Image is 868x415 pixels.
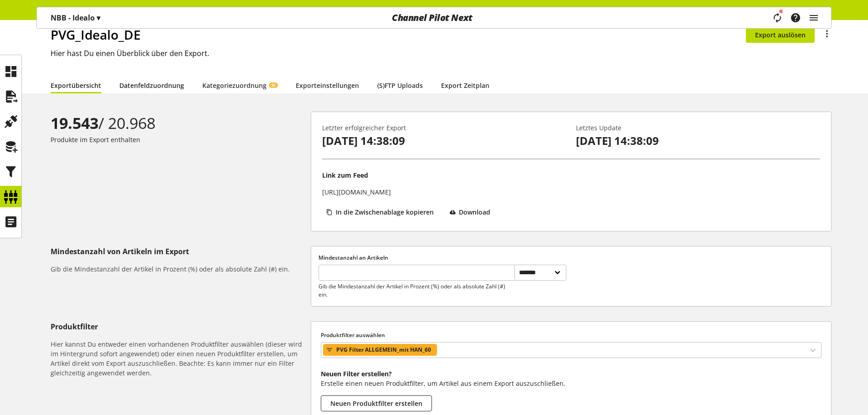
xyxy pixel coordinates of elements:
h6: Hier kannst Du entweder einen vorhandenen Produktfilter auswählen (dieser wird im Hintergrund sof... [51,339,307,378]
p: Letzter erfolgreicher Export [322,123,566,133]
b: Neuen Filter erstellen? [321,369,392,378]
button: Download [446,204,499,220]
label: Produktfilter auswählen [321,331,822,339]
h5: Mindestanzahl von Artikeln im Export [51,246,307,257]
p: NBB - Idealo [51,12,100,23]
p: Erstelle einen neuen Produktfilter, um Artikel aus einem Export auszuschließen. [321,379,822,388]
b: 19.543 [51,113,98,133]
a: (S)FTP Uploads [377,81,423,90]
p: [DATE] 14:38:09 [322,133,566,149]
button: Neuen Produktfilter erstellen [321,395,432,411]
button: In die Zwischenablage kopieren [322,204,442,220]
a: KategoriezuordnungKI [202,81,277,90]
p: [DATE] 14:38:09 [576,133,820,149]
h6: Gib die Mindestanzahl der Artikel in Prozent (%) oder als absolute Zahl (#) ein. [51,264,307,274]
span: PVG Filter ALLGEMEIN_mit HAN_60 [336,344,431,355]
span: ▾ [97,13,100,23]
div: / 20.968 [51,112,307,135]
h5: Produktfilter [51,321,307,332]
span: Neuen Produktfilter erstellen [330,399,422,408]
p: Gib die Mindestanzahl der Artikel in Prozent (%) oder als absolute Zahl (#) ein. [318,282,514,299]
p: Link zum Feed [322,170,368,180]
p: Produkte im Export enthalten [51,135,307,144]
h2: Hier hast Du einen Überblick über den Export. [51,48,832,59]
a: Datenfeldzuordnung [119,81,184,90]
a: Export Zeitplan [441,81,489,90]
p: Letztes Update [576,123,820,133]
p: [URL][DOMAIN_NAME] [322,187,391,197]
span: KI [272,82,275,88]
a: Exportübersicht [51,81,101,90]
button: Export auslösen [746,27,815,43]
a: Download [446,204,499,223]
label: Mindestanzahl an Artikeln [318,254,566,262]
a: Exporteinstellungen [296,81,359,90]
span: Download [459,207,490,217]
span: Export auslösen [755,30,806,40]
h1: PVG_Idealo_DE [51,25,746,44]
span: In die Zwischenablage kopieren [336,207,434,217]
nav: main navigation [36,7,832,29]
